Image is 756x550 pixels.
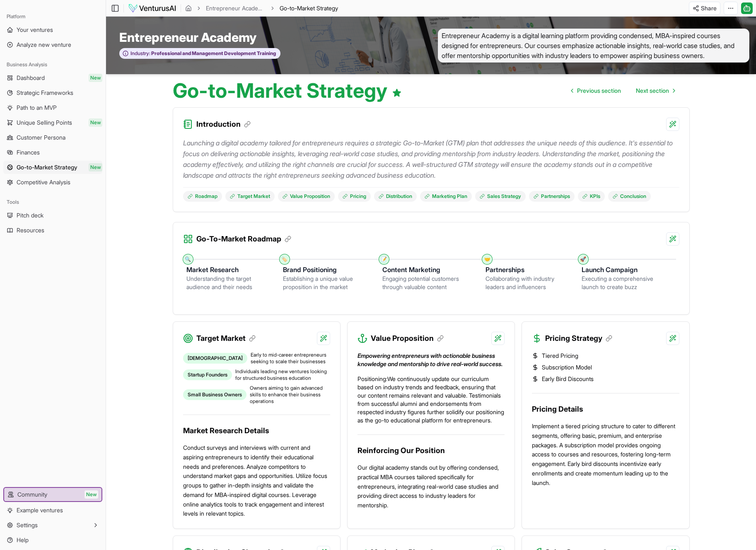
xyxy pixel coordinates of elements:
p: Launching a digital academy tailored for entrepreneurs requires a strategic Go-to-Market (GTM) pl... [183,137,679,181]
div: Engaging potential customers through valuable content [382,275,473,291]
a: DashboardNew [3,71,102,84]
a: Go-to-Market StrategyNew [3,161,102,174]
p: Implement a tiered pricing structure to cater to different segments, offering basic, premium, and... [532,422,679,487]
a: Unique Selling PointsNew [3,116,102,129]
a: Go to previous page [565,82,628,99]
h1: Go-to-Market Strategy [173,81,402,101]
h3: Pricing Strategy [545,333,612,344]
a: Competitive Analysis [3,176,102,189]
a: Path to an MVP [3,101,102,114]
span: Resources [17,226,44,234]
h3: Pricing Details [532,403,679,415]
div: Platform [3,10,102,23]
span: Next section [636,87,669,95]
div: 🔍 [185,256,191,263]
h3: Partnerships [485,265,568,275]
span: Dashboard [17,74,45,82]
p: Empowering entrepreneurs with actionable business knowledge and mentorship to drive real-world su... [357,352,505,368]
div: Establishing a unique value proposition in the market [283,275,369,291]
h3: Market Research Details [183,425,330,437]
h3: Market Research [186,265,270,275]
div: Executing a comprehensive launch to create buzz [582,275,663,291]
div: [DEMOGRAPHIC_DATA] [183,353,247,364]
a: Entrepreneur Academy [206,4,266,12]
span: Example ventures [17,506,63,514]
span: Share [701,4,717,12]
a: Help [3,533,102,547]
h3: Launch Campaign [582,265,663,275]
button: Settings [3,519,102,532]
a: Pricing [338,191,371,202]
a: Your ventures [3,23,102,36]
li: Early Bird Discounts [532,375,679,383]
a: Finances [3,146,102,159]
span: Entrepreneur Academy is a digital learning platform providing condensed, MBA-inspired courses des... [438,29,750,63]
a: Partnerships [529,191,575,202]
li: Subscription Model [532,363,679,371]
h3: Introduction [196,118,251,130]
span: Help [17,536,29,544]
div: Understanding the target audience and their needs [186,275,270,291]
a: Example ventures [3,504,102,517]
span: Customer Persona [17,133,65,142]
span: Pitch deck [17,211,43,220]
button: Share [689,2,720,15]
a: KPIs [578,191,605,202]
h3: Target Market [196,333,256,344]
div: 🤝 [484,256,490,263]
p: Our digital academy stands out by offering condensed, practical MBA courses tailored specifically... [357,463,505,510]
div: Tools [3,195,102,209]
span: Industry: [130,50,150,57]
a: Resources [3,224,102,237]
span: Competitive Analysis [17,178,70,186]
span: New [85,490,98,499]
div: Business Analysis [3,58,102,71]
img: logo [128,3,176,13]
h3: Reinforcing Our Position [357,445,505,456]
span: Your ventures [17,26,53,34]
span: Go-to-Market Strategy [280,4,338,12]
h3: Brand Positioning [283,265,369,275]
li: Tiered Pricing [532,352,679,360]
span: Professional and Management Development Training [150,50,276,57]
span: New [89,118,102,127]
span: Path to an MVP [17,104,57,112]
span: Individuals leading new ventures looking for structured business education [235,368,330,381]
a: Conclusion [608,191,651,202]
p: Positioning: We continuously update our curriculum based on industry trends and feedback, ensurin... [357,375,505,425]
a: Distribution [374,191,417,202]
p: Conduct surveys and interviews with current and aspiring entrepreneurs to identify their educatio... [183,443,330,519]
button: Industry:Professional and Management Development Training [119,48,280,59]
h3: Value Proposition [371,333,444,344]
a: Pitch deck [3,209,102,222]
a: Marketing Plan [420,191,472,202]
span: Owners aiming to gain advanced skills to enhance their business operations [250,385,330,405]
span: Analyze new venture [17,41,71,49]
div: Collaborating with industry leaders and influencers [485,275,568,291]
span: Finances [17,148,40,157]
a: Sales Strategy [475,191,526,202]
a: Roadmap [183,191,222,202]
div: 🚀 [580,256,587,263]
div: 🏷️ [281,256,288,263]
nav: pagination [565,82,681,99]
a: Value Proposition [278,191,335,202]
a: Analyze new venture [3,38,102,51]
span: Previous section [577,87,621,95]
span: Entrepreneur Academy [119,30,256,45]
div: Startup Founders [183,369,232,380]
a: Go to next page [629,82,681,99]
span: Go-to-Market Strategy [17,163,77,171]
a: Target Market [225,191,275,202]
h3: Go-To-Market Roadmap [196,233,291,245]
span: Strategic Frameworks [17,89,73,97]
span: New [89,163,102,171]
span: Early to mid-career entrepreneurs seeking to scale their businesses [251,352,330,365]
div: Small Business Owners [183,389,246,400]
div: 📝 [381,256,387,263]
a: CommunityNew [4,488,101,501]
span: New [89,74,102,82]
h3: Content Marketing [382,265,473,275]
span: Community [17,490,47,499]
a: Customer Persona [3,131,102,144]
